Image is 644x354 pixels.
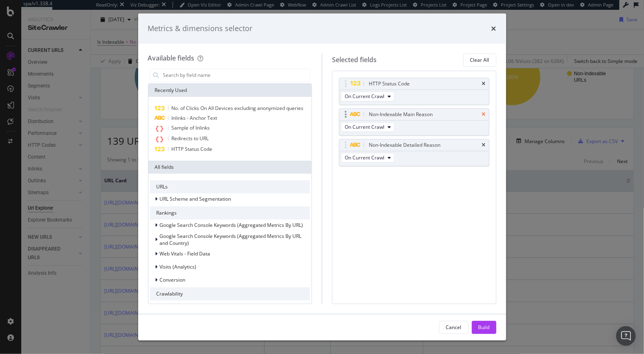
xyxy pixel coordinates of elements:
span: Main Crawl Fields [160,302,200,309]
div: Non-Indexable Main Reason [369,110,433,119]
span: No. of Clicks On All Devices excluding anonymized queries [172,105,304,112]
div: HTTP Status Code [369,80,410,88]
div: Recently Used [148,84,312,97]
div: URLs [150,180,310,193]
div: Non-Indexable Main ReasontimesOn Current Crawl [339,108,489,136]
button: Clear All [463,54,496,67]
span: Google Search Console Keywords (Aggregated Metrics By URL and Country) [160,233,302,246]
button: Cancel [439,321,469,334]
span: On Current Crawl [345,154,384,161]
div: Metrics & dimensions selector [148,23,253,34]
div: times [491,23,496,34]
div: Non-Indexable Detailed ReasontimesOn Current Crawl [339,139,489,166]
div: HTTP Status CodetimesOn Current Crawl [339,78,489,105]
div: Open Intercom Messenger [616,326,636,346]
span: On Current Crawl [345,123,384,130]
div: Available fields [148,54,195,63]
span: Visits (Analytics) [160,263,197,270]
span: HTTP Status Code [172,146,213,152]
input: Search by field name [162,69,310,81]
div: times [482,81,486,86]
span: Redirects to URL [172,135,209,142]
button: Build [472,321,496,334]
div: Non-Indexable Detailed Reason [369,141,440,149]
div: times [482,112,486,117]
span: URL Scheme and Segmentation [160,195,231,202]
div: modal [138,13,506,341]
div: All fields [148,161,312,174]
div: Rankings [150,206,310,220]
span: Sample of Inlinks [172,124,210,131]
span: On Current Crawl [345,93,384,100]
button: On Current Crawl [341,122,395,132]
div: Cancel [446,324,462,331]
div: times [482,143,486,148]
span: Inlinks - Anchor Text [172,114,218,121]
div: Build [478,324,490,331]
div: Clear All [470,56,489,63]
div: Crawlability [150,287,310,300]
span: Web Vitals - Field Data [160,250,211,257]
span: Conversion [160,276,186,283]
div: Selected fields [332,55,377,65]
button: On Current Crawl [341,153,395,163]
button: On Current Crawl [341,92,395,101]
span: Google Search Console Keywords (Aggregated Metrics By URL) [160,222,303,229]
